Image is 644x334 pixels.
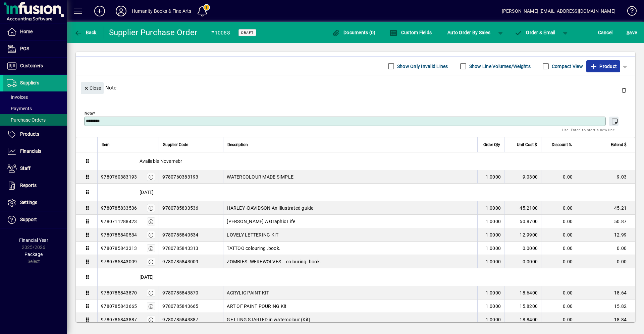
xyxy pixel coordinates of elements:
[72,26,98,39] button: Back
[159,255,223,268] td: 9780785843009
[20,29,33,34] span: Home
[3,91,67,103] a: Invoices
[101,245,137,252] div: 9780785843313
[447,27,490,38] span: Auto Order By Sales
[20,183,37,188] span: Reports
[541,201,576,215] td: 0.00
[101,303,137,310] div: 9780785843665
[101,218,137,225] div: 9780711288423
[159,228,223,242] td: 9780785840534
[241,30,254,35] span: Draft
[227,231,278,238] span: LOVELY LETTERING KIT
[541,228,576,242] td: 0.00
[596,26,614,39] button: Cancel
[468,63,531,70] label: Show Line Volumes/Weights
[84,83,101,94] span: Close
[3,23,67,40] a: Home
[576,242,635,255] td: 0.00
[504,255,541,268] td: 0.0000
[611,141,627,148] span: Extend $
[616,87,632,93] app-page-header-button: Delete
[388,26,433,39] button: Custom Fields
[627,30,629,35] span: S
[227,218,295,225] span: [PERSON_NAME] A Graphic Life
[586,60,620,72] button: Product
[477,170,504,184] td: 1.0000
[20,80,39,85] span: Suppliers
[81,82,104,94] button: Close
[227,316,310,323] span: GETTING STARTED in watercolour (Kit)
[541,170,576,184] td: 0.00
[616,82,632,98] button: Delete
[598,27,613,38] span: Cancel
[98,184,635,201] div: [DATE]
[101,174,137,180] div: 9780760383193
[477,242,504,255] td: 1.0000
[332,30,376,35] span: Documents (0)
[109,27,198,38] div: Supplier Purchase Order
[504,299,541,313] td: 15.8200
[159,286,223,299] td: 9780785843870
[102,141,110,148] span: Item
[98,152,635,170] div: Available Novemebr
[227,141,248,148] span: Description
[3,114,67,126] a: Purchase Orders
[504,170,541,184] td: 9.0300
[477,255,504,268] td: 1.0000
[562,126,615,134] mat-hint: Use 'Enter' to start a new line
[502,6,615,16] div: [PERSON_NAME] [EMAIL_ADDRESS][DOMAIN_NAME]
[3,126,67,143] a: Products
[477,215,504,228] td: 1.0000
[627,27,637,38] span: ave
[477,313,504,326] td: 1.0000
[3,41,67,57] a: POS
[20,165,31,171] span: Staff
[396,63,448,70] label: Show Only Invalid Lines
[504,286,541,299] td: 18.6400
[227,245,280,252] span: TATTOO colouring .book.
[3,160,67,177] a: Staff
[389,30,432,35] span: Custom Fields
[227,303,286,310] span: ART OF PAINT POURING Kit
[550,63,583,70] label: Compact View
[76,75,635,100] div: Note
[24,252,43,257] span: Package
[7,94,28,100] span: Invoices
[504,313,541,326] td: 18.8400
[576,170,635,184] td: 9.03
[330,26,377,39] button: Documents (0)
[477,228,504,242] td: 1.0000
[227,205,313,211] span: HARLEY -DAVIDSON An Illustrated guide
[67,26,104,39] app-page-header-button: Back
[3,211,67,228] a: Support
[622,1,636,23] a: Knowledge Base
[85,111,93,116] mat-label: Note
[20,217,37,222] span: Support
[101,258,137,265] div: 9780785843009
[159,170,223,184] td: 9780760383193
[576,228,635,242] td: 12.99
[625,26,639,39] button: Save
[483,141,500,148] span: Order Qty
[20,148,41,154] span: Financials
[504,201,541,215] td: 45.2100
[159,299,223,313] td: 9780785843665
[444,26,494,39] button: Auto Order By Sales
[552,141,572,148] span: Discount %
[7,117,46,123] span: Purchase Orders
[576,286,635,299] td: 18.64
[74,30,97,35] span: Back
[110,5,132,17] button: Profile
[576,215,635,228] td: 50.87
[541,286,576,299] td: 0.00
[3,194,67,211] a: Settings
[159,242,223,255] td: 9780785843313
[477,286,504,299] td: 1.0000
[541,299,576,313] td: 0.00
[515,30,555,35] span: Order & Email
[101,231,137,238] div: 9780785840534
[101,316,137,323] div: 9780785843887
[576,201,635,215] td: 45.21
[227,289,269,296] span: ACRYLIC PAINT KIT
[576,313,635,326] td: 18.84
